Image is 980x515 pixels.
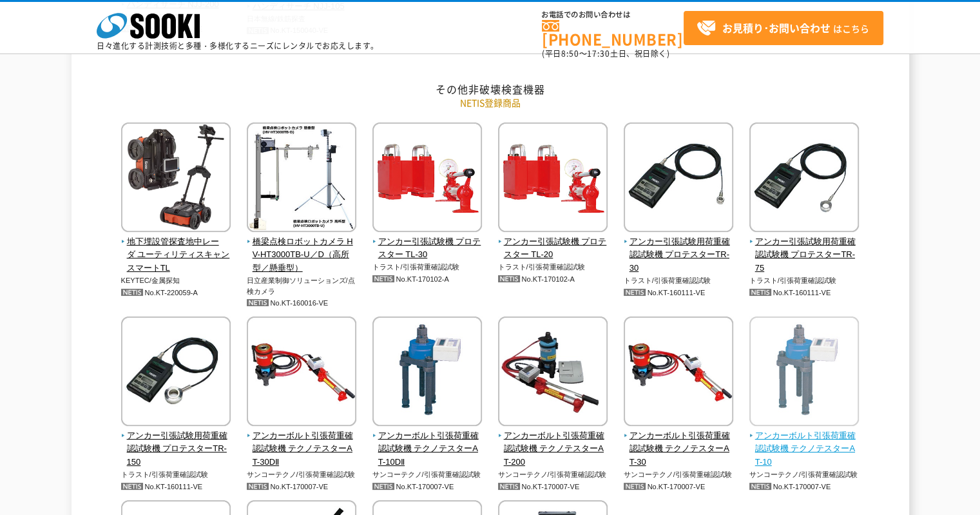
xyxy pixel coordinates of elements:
[247,417,357,469] a: アンカーボルト引張荷重確認試験機 テクノテスターAT-30DⅡ
[372,429,483,469] span: アンカーボルト引張荷重確認試験機 テクノテスターAT-10DⅡ
[624,223,734,275] a: アンカー引張試験用荷重確認試験機 プロテスターTR-30
[749,429,860,469] span: アンカーボルト引張荷重確認試験機 テクノテスターAT-10
[121,480,231,494] p: No.KT-160111-VE
[624,429,734,469] span: アンカーボルト引張荷重確認試験機 テクノテスターAT-30
[498,223,608,262] a: アンカー引張試験機 プロテスター TL-20
[749,480,860,494] p: No.KT-170007-VE
[121,469,231,480] p: トラスト/引張荷重確認試験
[121,417,231,469] a: アンカー引張試験用荷重確認試験機 プロテスターTR-150
[749,223,860,275] a: アンカー引張試験用荷重確認試験機 プロテスターTR-75
[372,417,483,469] a: アンカーボルト引張荷重確認試験機 テクノテスターAT-10DⅡ
[587,48,610,59] span: 17:30
[498,429,608,469] span: アンカーボルト引張荷重確認試験機 テクノテスターAT-200
[498,417,608,469] a: アンカーボルト引張荷重確認試験機 テクノテスターAT-200
[372,235,483,262] span: アンカー引張試験機 プロテスター TL-30
[247,429,357,469] span: アンカーボルト引張荷重確認試験機 テクノテスターAT-30DⅡ
[624,275,734,286] p: トラスト/引張荷重確認試験
[121,275,231,286] p: KEYTEC/金属探知
[247,122,356,235] img: 橋梁点検ロボットカメラ HV-HT3000TB-U／D（高所型／懸垂型）
[247,296,357,310] p: No.KT-160016-VE
[542,11,684,19] span: お電話でのお問い合わせは
[498,316,608,429] img: アンカーボルト引張荷重確認試験機 テクノテスターAT-200
[749,275,860,286] p: トラスト/引張荷重確認試験
[749,286,860,300] p: No.KT-160111-VE
[722,20,831,35] strong: お見積り･お問い合わせ
[372,262,483,273] p: トラスト/引張荷重確認試験
[113,96,867,110] p: NETIS登録商品
[624,417,734,469] a: アンカーボルト引張荷重確認試験機 テクノテスターAT-30
[372,316,482,429] img: アンカーボルト引張荷重確認試験機 テクノテスターAT-10DⅡ
[247,275,357,296] p: 日立産業制御ソリューションズ/点検カメラ
[121,429,231,469] span: アンカー引張試験用荷重確認試験機 プロテスターTR-150
[498,480,608,494] p: No.KT-170007-VE
[749,469,860,480] p: サンコーテクノ/引張荷重確認試験
[372,273,483,286] p: No.KT-170102-A
[624,316,733,429] img: アンカーボルト引張荷重確認試験機 テクノテスターAT-30
[372,469,483,480] p: サンコーテクノ/引張荷重確認試験
[624,469,734,480] p: サンコーテクノ/引張荷重確認試験
[624,286,734,300] p: No.KT-160111-VE
[749,235,860,275] span: アンカー引張試験用荷重確認試験機 プロテスターTR-75
[542,48,669,59] span: (平日 ～ 土日、祝日除く)
[624,122,733,235] img: アンカー引張試験用荷重確認試験機 プロテスターTR-30
[97,42,379,50] p: 日々進化する計測技術と多種・多様化するニーズにレンタルでお応えします。
[113,83,867,96] h2: その他非破壊検査機器
[121,316,231,429] img: アンカー引張試験用荷重確認試験機 プロテスターTR-150
[749,316,859,429] img: アンカーボルト引張荷重確認試験機 テクノテスターAT-10
[624,235,734,275] span: アンカー引張試験用荷重確認試験機 プロテスターTR-30
[247,480,357,494] p: No.KT-170007-VE
[372,223,483,262] a: アンカー引張試験機 プロテスター TL-30
[498,262,608,273] p: トラスト/引張荷重確認試験
[749,122,859,235] img: アンカー引張試験用荷重確認試験機 プロテスターTR-75
[247,235,357,275] span: 橋梁点検ロボットカメラ HV-HT3000TB-U／D（高所型／懸垂型）
[697,19,869,38] span: はこちら
[372,122,482,235] img: アンカー引張試験機 プロテスター TL-30
[561,48,579,59] span: 8:50
[247,469,357,480] p: サンコーテクノ/引張荷重確認試験
[542,20,684,46] a: [PHONE_NUMBER]
[684,11,883,45] a: お見積り･お問い合わせはこちら
[498,235,608,262] span: アンカー引張試験機 プロテスター TL-20
[498,122,608,235] img: アンカー引張試験機 プロテスター TL-20
[121,235,231,275] span: 地下埋設管探査地中レーダ ユーティリティスキャンスマートTL
[624,480,734,494] p: No.KT-170007-VE
[121,286,231,300] p: No.KT-220059-A
[498,273,608,286] p: No.KT-170102-A
[247,316,356,429] img: アンカーボルト引張荷重確認試験機 テクノテスターAT-30DⅡ
[498,469,608,480] p: サンコーテクノ/引張荷重確認試験
[372,480,483,494] p: No.KT-170007-VE
[121,223,231,275] a: 地下埋設管探査地中レーダ ユーティリティスキャンスマートTL
[247,223,357,275] a: 橋梁点検ロボットカメラ HV-HT3000TB-U／D（高所型／懸垂型）
[749,417,860,469] a: アンカーボルト引張荷重確認試験機 テクノテスターAT-10
[121,122,231,235] img: 地下埋設管探査地中レーダ ユーティリティスキャンスマートTL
